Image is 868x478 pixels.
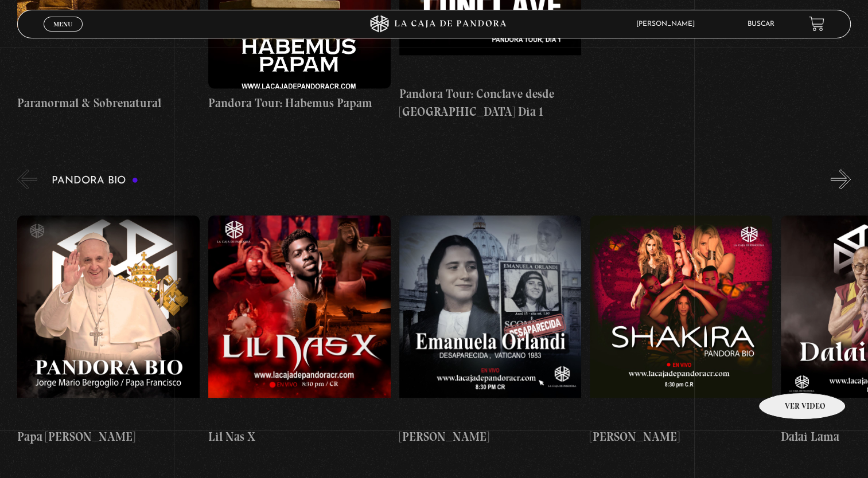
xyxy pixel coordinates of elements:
[17,169,37,189] button: Previous
[399,428,582,446] h4: [PERSON_NAME]
[17,94,200,112] h4: Paranormal & Sobrenatural
[399,85,582,121] h4: Pandora Tour: Conclave desde [GEOGRAPHIC_DATA] Dia 1
[208,94,391,112] h4: Pandora Tour: Habemus Papam
[630,21,706,28] span: [PERSON_NAME]
[399,198,582,464] a: [PERSON_NAME]
[590,428,772,446] h4: [PERSON_NAME]
[49,30,76,38] span: Cerrar
[809,16,824,32] a: View your shopping cart
[831,169,851,189] button: Next
[17,198,200,464] a: Papa [PERSON_NAME]
[52,175,138,186] h3: Pandora Bio
[208,428,391,446] h4: Lil Nas X
[53,21,72,28] span: Menu
[748,21,774,28] a: Buscar
[590,198,772,464] a: [PERSON_NAME]
[17,428,200,446] h4: Papa [PERSON_NAME]
[208,198,391,464] a: Lil Nas X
